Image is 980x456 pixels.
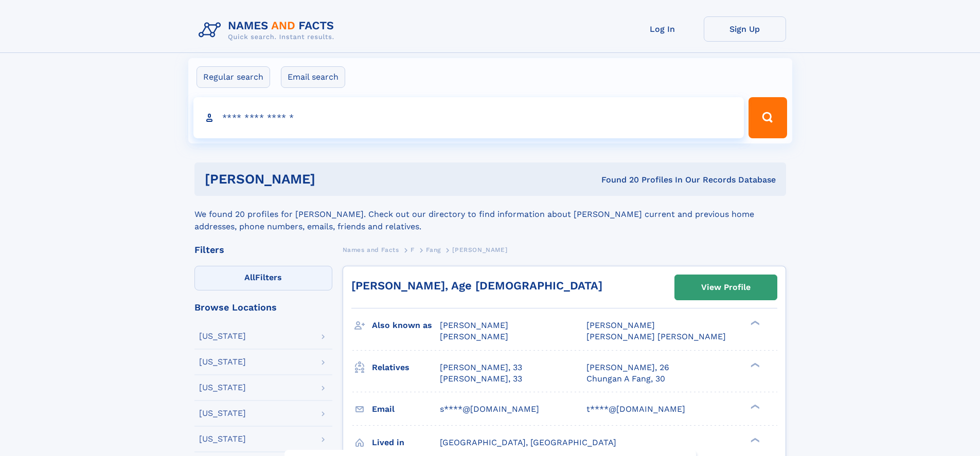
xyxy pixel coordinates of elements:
span: [GEOGRAPHIC_DATA], [GEOGRAPHIC_DATA] [440,437,616,447]
label: Email search [281,66,345,88]
button: Search Button [749,97,787,138]
h3: Email [372,400,440,418]
div: ❯ [748,320,760,326]
h3: Relatives [372,359,440,376]
input: search input [193,97,744,138]
a: Sign Up [704,16,786,42]
a: Names and Facts [343,243,399,256]
div: ❯ [748,403,760,410]
div: We found 20 profiles for [PERSON_NAME]. Check out our directory to find information about [PERSON... [194,196,786,233]
span: F [411,246,415,253]
span: [PERSON_NAME] [440,332,508,341]
a: Chungan A Fang, 30 [586,373,665,385]
a: Fang [426,243,440,256]
a: F [411,243,415,256]
div: [US_STATE] [199,358,246,366]
a: [PERSON_NAME], Age [DEMOGRAPHIC_DATA] [351,279,602,292]
label: Regular search [197,66,270,88]
span: [PERSON_NAME] [586,320,655,330]
span: All [244,272,255,282]
div: Filters [194,245,332,254]
div: ❯ [748,361,760,368]
div: View Profile [701,276,751,299]
span: Fang [426,246,440,253]
img: Logo Names and Facts [194,16,343,44]
div: Browse Locations [194,303,332,312]
h3: Lived in [372,434,440,451]
div: Found 20 Profiles In Our Records Database [458,174,776,186]
a: [PERSON_NAME], 33 [440,373,522,385]
span: [PERSON_NAME] [440,320,508,330]
div: [US_STATE] [199,409,246,417]
a: Log In [621,16,704,42]
a: View Profile [675,275,777,300]
div: [US_STATE] [199,435,246,443]
h1: [PERSON_NAME] [205,173,458,186]
div: ❯ [748,436,760,443]
span: [PERSON_NAME] [452,246,507,253]
a: [PERSON_NAME], 26 [586,362,669,373]
label: Filters [194,266,332,290]
span: [PERSON_NAME] [PERSON_NAME] [586,332,726,341]
div: [US_STATE] [199,332,246,340]
h3: Also known as [372,317,440,334]
div: [US_STATE] [199,384,246,392]
a: [PERSON_NAME], 33 [440,362,522,373]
